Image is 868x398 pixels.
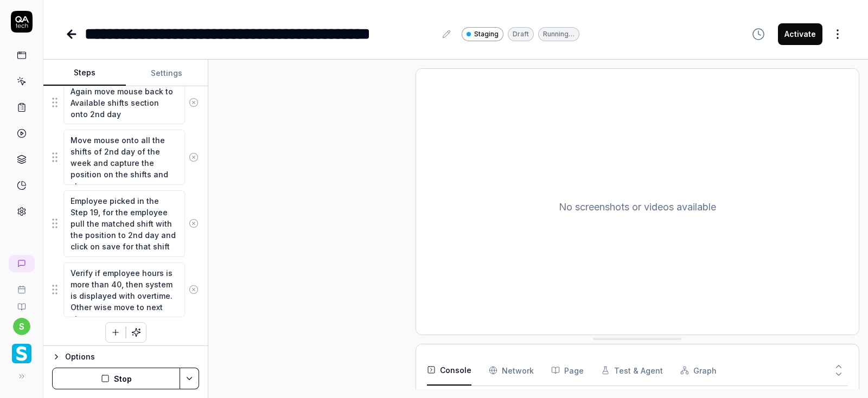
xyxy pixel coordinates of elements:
[9,255,35,272] a: New conversation
[4,294,39,311] a: Documentation
[52,190,199,258] div: Suggestions
[185,213,203,234] button: Remove step
[52,80,199,125] div: Suggestions
[43,60,126,86] button: Steps
[4,335,39,365] button: Smartlinx Logo
[508,27,534,41] div: Draft
[778,23,822,45] button: Activate
[12,344,31,363] img: Smartlinx Logo
[185,146,203,168] button: Remove step
[185,92,203,113] button: Remove step
[52,129,199,185] div: Suggestions
[52,368,180,389] button: Stop
[538,27,579,41] div: Running…
[52,350,199,363] button: Options
[65,350,199,363] div: Options
[601,355,663,386] button: Test & Agent
[185,279,203,300] button: Remove step
[745,23,771,45] button: View version history
[462,27,503,41] a: Staging
[680,355,717,386] button: Graph
[416,69,859,345] div: No screenshots or videos available
[489,355,534,386] button: Network
[52,262,199,318] div: Suggestions
[427,355,471,386] button: Console
[126,60,208,86] button: Settings
[4,277,39,294] a: Book a call with us
[13,318,30,335] button: s
[551,355,584,386] button: Page
[474,29,499,39] span: Staging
